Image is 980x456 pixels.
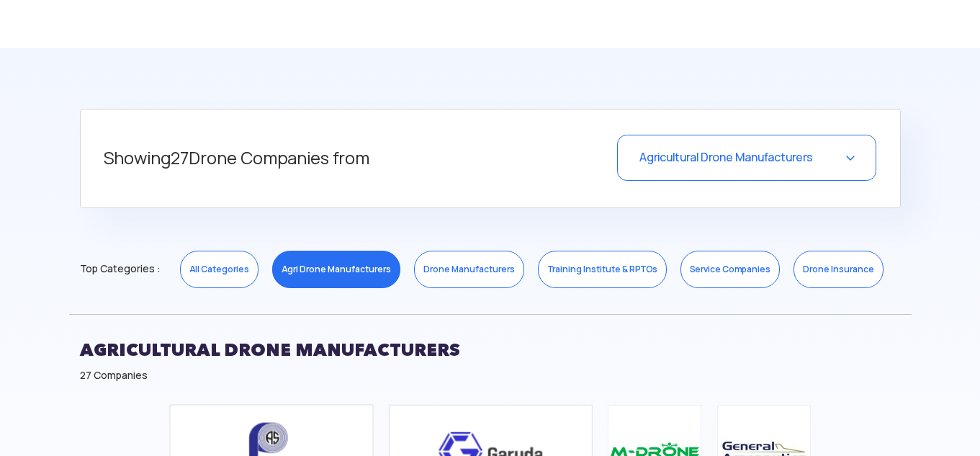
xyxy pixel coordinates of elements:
[80,332,901,368] h2: AGRICULTURAL DRONE MANUFACTURERS
[639,150,813,165] span: Agricultural Drone Manufacturers
[80,368,901,383] div: 27 Companies
[538,251,667,288] a: Training Institute & RPTOs
[272,251,400,288] a: Agri Drone Manufacturers
[80,257,160,280] span: Top Categories :
[180,251,259,288] a: All Categories
[680,251,780,288] a: Service Companies
[414,251,524,288] a: Drone Manufacturers
[794,251,884,288] a: Drone Insurance
[171,147,189,169] span: 27
[104,135,529,182] h5: Showing Drone Companies from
